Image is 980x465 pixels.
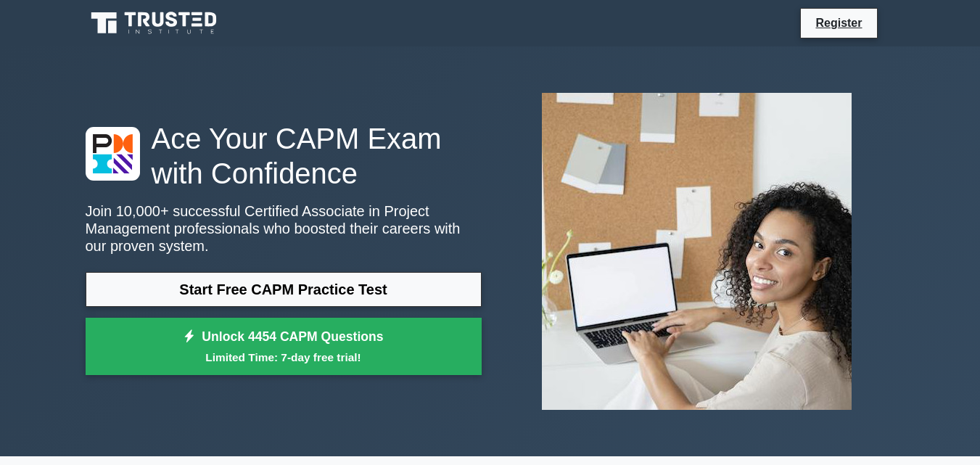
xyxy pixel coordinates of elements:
[86,318,482,376] a: Unlock 4454 CAPM QuestionsLimited Time: 7-day free trial!
[807,14,870,32] a: Register
[104,349,464,366] small: Limited Time: 7-day free trial!
[86,272,482,307] a: Start Free CAPM Practice Test
[86,202,482,255] p: Join 10,000+ successful Certified Associate in Project Management professionals who boosted their...
[86,121,482,191] h1: Ace Your CAPM Exam with Confidence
